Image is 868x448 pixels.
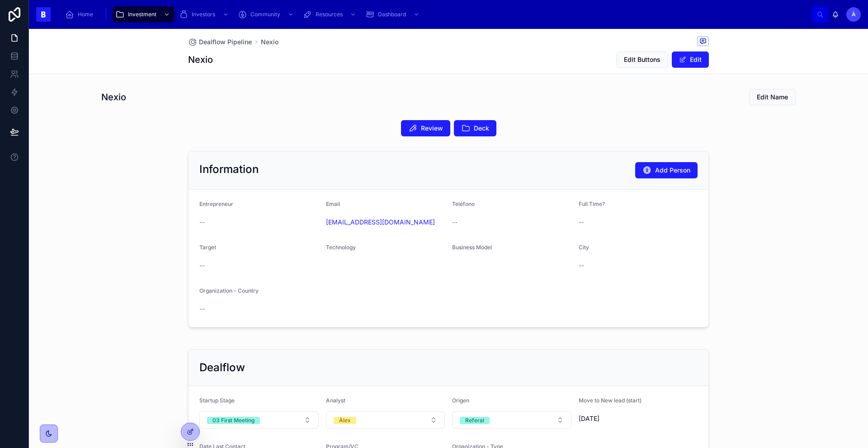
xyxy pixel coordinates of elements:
[62,6,99,23] a: Home
[339,417,351,424] div: Àlex
[757,93,788,102] span: Edit Name
[261,37,278,47] a: Nexio
[326,218,435,227] a: [EMAIL_ADDRESS][DOMAIN_NAME]
[316,11,343,18] span: Resources
[326,201,340,207] span: Email
[235,6,298,23] a: Community
[36,7,51,22] img: App logo
[188,53,213,66] h1: Nexio
[579,201,605,207] span: Full Time?
[192,11,215,18] span: Investors
[199,411,319,429] button: Select Button
[421,124,443,133] span: Review
[326,397,345,404] span: Analyst
[579,261,584,270] span: --
[474,124,489,133] span: Deck
[199,397,235,404] span: Startup Stage
[616,51,668,68] button: Edit Buttons
[300,6,361,23] a: Resources
[401,120,450,136] button: Review
[128,11,156,18] span: Investment
[58,5,812,24] div: scrollable content
[452,244,492,251] span: Business Model
[199,360,245,375] h2: Dealflow
[113,6,175,23] a: Investment
[199,162,259,177] h2: Information
[452,411,571,429] button: Select Button
[250,11,280,18] span: Community
[624,55,660,64] span: Edit Buttons
[749,89,796,105] button: Edit Name
[579,397,642,404] span: Move to New lead (start)
[326,244,356,251] span: Technology
[78,11,93,18] span: Home
[176,6,233,23] a: Investors
[452,218,458,227] span: --
[635,162,698,178] button: Add Person
[579,244,589,251] span: City
[452,397,469,404] span: Origen
[363,6,424,23] a: Dashboard
[579,218,584,227] span: --
[199,244,216,251] span: Target
[672,51,709,68] button: Edit
[199,218,205,227] span: --
[188,37,252,47] a: Dealflow Pipeline
[101,91,126,103] h1: Nexio
[199,201,233,207] span: Entrepreneur
[655,166,690,175] span: Add Person
[212,417,255,424] div: 03 First Meeting
[199,261,205,270] span: --
[378,11,406,18] span: Dashboard
[199,304,205,313] span: --
[199,37,252,47] span: Dealflow Pipeline
[452,201,475,207] span: Teléfono
[199,287,259,294] span: Organization - Country
[454,120,496,136] button: Deck
[579,414,698,423] span: [DATE]
[326,411,445,429] button: Select Button
[465,417,484,424] div: Referal
[334,415,356,425] button: Unselect ALEX
[852,11,856,18] span: À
